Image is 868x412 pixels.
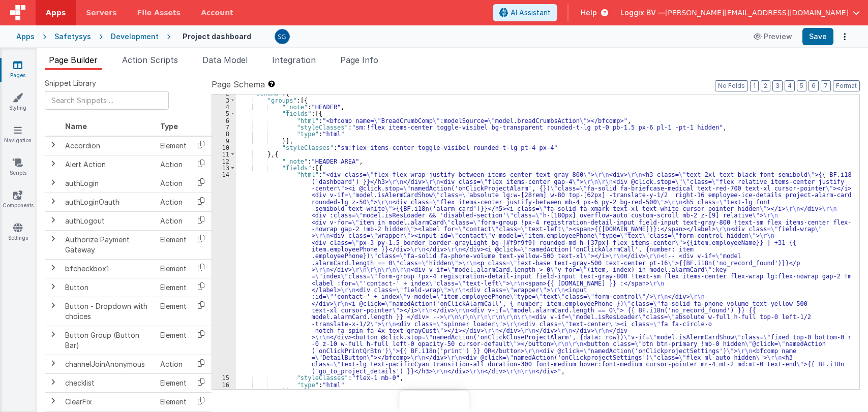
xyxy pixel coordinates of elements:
[837,29,852,44] button: Options
[212,171,236,374] div: 14
[61,155,156,174] td: Alert Action
[212,117,236,124] div: 6
[212,78,265,90] span: Page Schema
[212,104,236,110] div: 4
[761,80,770,91] button: 2
[212,165,236,171] div: 13
[797,80,806,91] button: 5
[620,8,860,18] button: Loggix BV — [PERSON_NAME][EMAIL_ADDRESS][DOMAIN_NAME]
[61,326,156,355] td: Button Group (Button Bar)
[212,158,236,165] div: 12
[275,29,289,44] img: 385c22c1e7ebf23f884cbf6fb2c72b80
[61,355,156,373] td: channelJoinAnonymous
[785,80,795,91] button: 4
[747,28,798,45] button: Preview
[49,55,98,65] span: Page Builder
[137,8,181,18] span: File Assets
[399,391,469,412] iframe: Marker.io feedback button
[61,193,156,211] td: authLoginOauth
[45,78,96,88] span: Snippet Library
[45,91,169,110] input: Search Snippets ...
[61,230,156,259] td: Authorize Payment Gateway
[665,8,849,18] span: [PERSON_NAME][EMAIL_ADDRESS][DOMAIN_NAME]
[212,138,236,144] div: 9
[156,392,191,411] td: Element
[802,28,833,45] button: Save
[809,80,819,91] button: 6
[156,155,191,174] td: Action
[202,55,248,65] span: Data Model
[122,55,178,65] span: Action Scripts
[156,211,191,230] td: Action
[160,122,178,131] span: Type
[183,33,251,40] h4: Project dashboard
[212,388,236,395] div: 17
[61,259,156,278] td: bfcheckbox1
[46,8,66,18] span: Apps
[65,122,87,131] span: Name
[212,374,236,381] div: 15
[61,278,156,297] td: Button
[61,373,156,392] td: checklist
[493,4,557,21] button: AI Assistant
[156,193,191,211] td: Action
[156,136,191,155] td: Element
[156,278,191,297] td: Element
[212,131,236,137] div: 8
[821,80,831,91] button: 7
[212,124,236,131] div: 7
[620,8,665,18] span: Loggix BV —
[750,80,759,91] button: 1
[111,31,159,42] div: Development
[156,355,191,373] td: Action
[156,297,191,326] td: Element
[212,110,236,117] div: 5
[156,259,191,278] td: Element
[61,297,156,326] td: Button - Dropdown with choices
[272,55,316,65] span: Integration
[156,174,191,193] td: Action
[61,211,156,230] td: authLogout
[61,392,156,411] td: ClearFix
[156,373,191,392] td: Element
[156,326,191,355] td: Element
[212,144,236,151] div: 10
[61,174,156,193] td: authLogin
[212,382,236,388] div: 16
[212,151,236,157] div: 11
[340,55,378,65] span: Page Info
[16,31,35,42] div: Apps
[511,8,551,18] span: AI Assistant
[212,97,236,104] div: 3
[61,136,156,155] td: Accordion
[156,230,191,259] td: Element
[581,8,597,18] span: Help
[715,80,748,91] button: No Folds
[86,8,116,18] span: Servers
[833,80,860,91] button: Format
[54,31,91,42] div: Safetysys
[772,80,783,91] button: 3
